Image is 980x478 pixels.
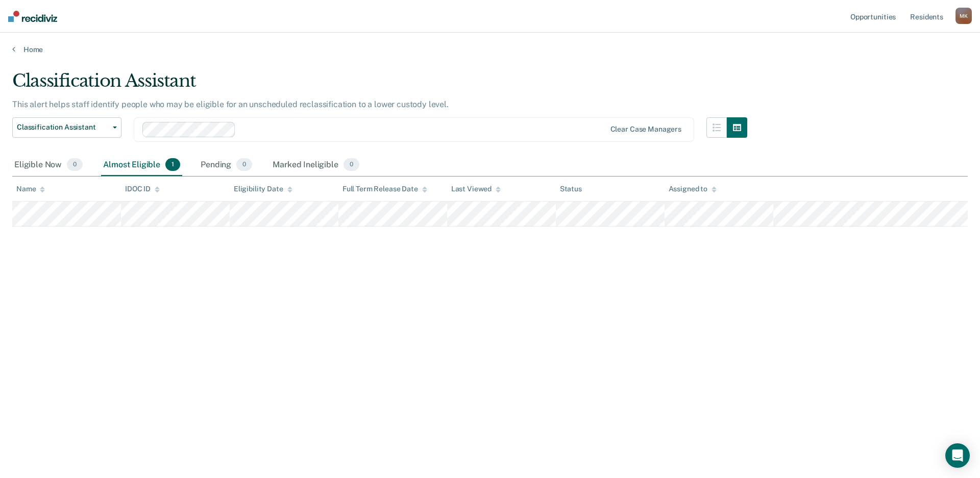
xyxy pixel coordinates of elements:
img: Recidiviz [8,11,57,22]
div: Classification Assistant [12,70,747,99]
div: Almost Eligible1 [101,154,182,177]
button: MK [955,8,972,24]
a: Home [12,45,968,54]
div: IDOC ID [125,185,160,193]
span: Classification Assistant [17,123,109,132]
div: Last Viewed [451,185,501,193]
button: Classification Assistant [12,117,121,138]
span: 0 [344,158,359,171]
div: Assigned to [669,185,717,193]
div: Eligibility Date [234,185,292,193]
div: Status [560,185,582,193]
div: Marked Ineligible0 [271,154,361,177]
div: Open Intercom Messenger [945,443,970,468]
div: Eligible Now0 [12,154,85,177]
span: 1 [165,158,180,171]
div: Clear case managers [610,125,681,134]
span: 0 [236,158,252,171]
span: 0 [67,158,83,171]
div: Name [16,185,45,193]
div: Pending0 [199,154,254,177]
div: M K [955,8,972,24]
p: This alert helps staff identify people who may be eligible for an unscheduled reclassification to... [12,99,449,109]
div: Full Term Release Date [342,185,427,193]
